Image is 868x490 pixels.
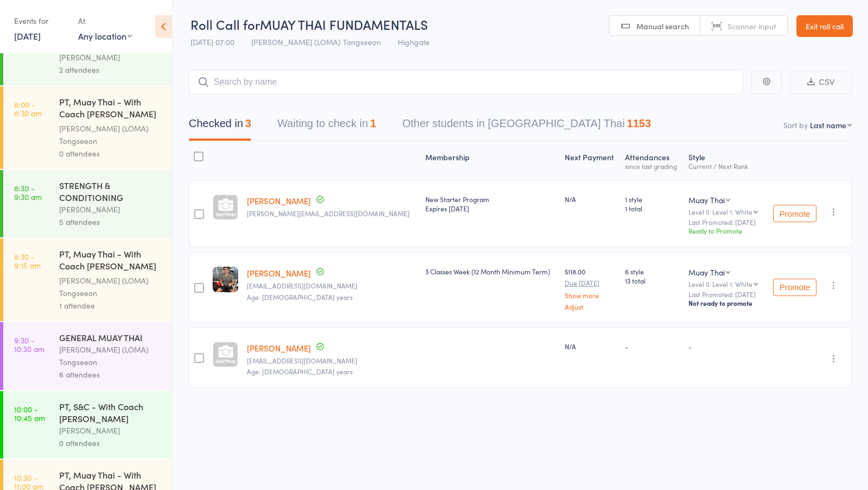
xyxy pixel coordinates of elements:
div: N/A [565,194,616,204]
span: Age: [DEMOGRAPHIC_DATA] years [247,292,353,301]
div: - [688,342,761,351]
span: Scanner input [727,21,776,32]
div: Atten­dances [621,146,684,175]
div: Expires [DATE] [425,204,556,213]
button: Checked in3 [189,112,251,141]
div: 5 attendees [59,216,163,228]
span: 6 style [625,267,680,276]
div: At [78,12,132,30]
span: MUAY THAI FUNDAMENTALS [260,15,428,33]
a: Exit roll call [796,15,853,37]
a: [PERSON_NAME] [247,267,311,279]
button: CSV [790,71,852,94]
a: 8:30 -9:30 amSTRENGTH & CONDITIONING[PERSON_NAME]5 attendees [3,170,172,237]
span: Age: [DEMOGRAPHIC_DATA] years [247,367,353,376]
time: 8:30 - 9:30 am [14,184,42,201]
time: 8:30 - 9:15 am [14,252,41,269]
button: Promote [773,205,816,222]
time: 9:30 - 10:30 am [14,336,44,353]
div: 3 [245,117,251,129]
div: 2 attendees [59,64,163,76]
a: Show more [565,292,616,299]
input: Search by name [189,70,743,95]
div: [PERSON_NAME] (LOMA) Tongseeon [59,122,163,147]
div: Level 0 [688,208,761,215]
small: Last Promoted: [DATE] [688,218,761,226]
div: PT, Muay Thai - With Coach [PERSON_NAME] (30 minutes) [59,96,163,122]
a: [PERSON_NAME] [247,342,311,354]
span: 1 style [625,194,680,204]
a: 8:30 -9:15 amPT, Muay Thai - With Coach [PERSON_NAME] (45 minutes)[PERSON_NAME] (LOMA) Tongseeon1... [3,238,172,321]
div: 0 attendees [59,147,163,160]
div: - [625,342,680,351]
img: image1728437930.png [213,267,238,292]
div: Level 1: White [712,208,752,215]
div: [PERSON_NAME] [59,424,163,437]
div: Current / Next Rank [688,162,761,169]
div: [PERSON_NAME] [59,203,163,216]
span: Highgate [398,36,430,47]
small: Due [DATE] [565,279,616,287]
div: [PERSON_NAME] (LOMA) Tongseeon [59,274,163,299]
div: GENERAL MUAY THAI [59,331,163,343]
a: 9:30 -10:30 amGENERAL MUAY THAI[PERSON_NAME] (LOMA) Tongseeon6 attendees [3,322,172,390]
a: Adjust [565,303,616,310]
small: angelina.e.geoph@gmail.com [247,210,417,217]
div: PT, Muay Thai - With Coach [PERSON_NAME] (45 minutes) [59,248,163,274]
button: Waiting to check in1 [277,112,376,141]
a: [DATE] [14,30,41,42]
div: STRENGTH & CONDITIONING [59,179,163,203]
small: leolarkins108@gmail.com [247,282,417,290]
span: Roll Call for [190,15,260,33]
div: Any location [78,30,132,42]
div: 6 attendees [59,368,163,381]
div: Membership [421,146,560,175]
small: shivamnawani@yahoo.com [247,357,417,365]
div: $118.00 [565,267,616,310]
span: Manual search [636,21,689,32]
div: Level 1: White [712,280,752,287]
div: New Starter Program [425,194,556,213]
div: Muay Thai [688,267,725,278]
div: [PERSON_NAME] [59,51,163,64]
span: 1 total [625,204,680,213]
div: [PERSON_NAME] (LOMA) Tongseeon [59,343,163,368]
div: Muay Thai [688,194,725,205]
div: 1 [370,117,376,129]
div: Ready to Promote [688,226,761,235]
div: Level 0 [688,280,761,287]
button: Other students in [GEOGRAPHIC_DATA] Thai1153 [402,112,651,141]
a: 8:00 -8:30 amPT, Muay Thai - With Coach [PERSON_NAME] (30 minutes)[PERSON_NAME] (LOMA) Tongseeon0... [3,86,172,169]
div: Style [684,146,765,175]
small: Last Promoted: [DATE] [688,291,761,298]
div: Next Payment [560,146,621,175]
div: 3 Classes Week (12 Month Minimum Term) [425,267,556,276]
label: Sort by [783,120,808,130]
time: 8:00 - 8:30 am [14,100,42,117]
div: 1153 [627,117,652,129]
div: 0 attendees [59,437,163,449]
span: [DATE] 07:00 [190,36,234,47]
div: 1 attendee [59,299,163,312]
div: Events for [14,12,67,30]
span: 13 total [625,276,680,285]
time: 10:00 - 10:45 am [14,405,45,422]
div: since last grading [625,162,680,169]
button: Promote [773,279,816,296]
div: PT, S&C - With Coach [PERSON_NAME] [59,400,163,424]
span: [PERSON_NAME] (LOMA) Tongseeon [251,36,381,47]
div: Last name [810,120,846,130]
div: N/A [565,342,616,351]
a: 10:00 -10:45 amPT, S&C - With Coach [PERSON_NAME][PERSON_NAME]0 attendees [3,391,172,458]
div: Not ready to promote [688,299,761,307]
a: [PERSON_NAME] [247,195,311,206]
